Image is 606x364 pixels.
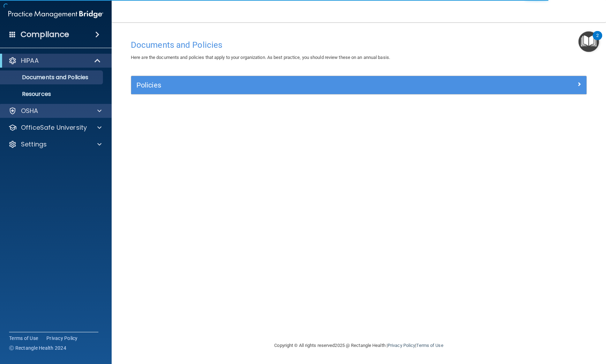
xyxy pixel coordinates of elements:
span: Here are the documents and policies that apply to your organization. As best practice, you should... [131,55,390,60]
iframe: Drift Widget Chat Controller [485,314,598,342]
h5: Policies [136,81,467,89]
p: Documents and Policies [5,74,100,81]
a: Privacy Policy [388,343,415,348]
div: Copyright © All rights reserved 2025 @ Rectangle Health | | [232,334,486,357]
p: Settings [21,140,47,149]
a: Terms of Use [416,343,443,348]
button: Open Resource Center, 2 new notifications [578,31,599,52]
a: Terms of Use [9,335,38,342]
h4: Documents and Policies [131,40,587,50]
a: Settings [8,140,102,149]
h4: Compliance [21,30,69,39]
div: 2 [596,36,599,45]
p: Resources [5,91,100,98]
a: OfficeSafe University [8,123,102,132]
p: OfficeSafe University [21,123,87,132]
img: PMB logo [8,7,103,21]
p: OSHA [21,107,38,115]
p: HIPAA [21,56,39,65]
span: Ⓒ Rectangle Health 2024 [9,344,66,351]
a: Privacy Policy [46,335,78,342]
a: OSHA [8,107,102,115]
a: Policies [136,79,581,91]
a: HIPAA [8,56,101,65]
